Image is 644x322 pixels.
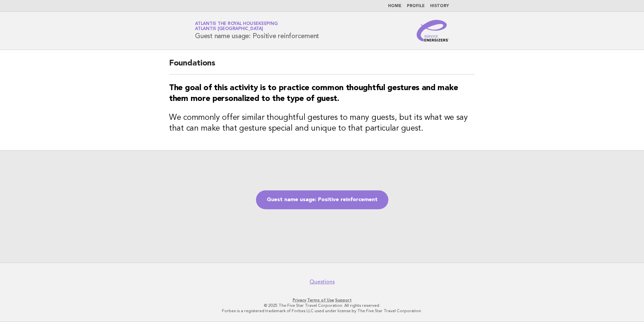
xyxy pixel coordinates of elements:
[407,4,425,8] a: Profile
[116,303,528,308] p: © 2025 The Five Star Travel Corporation. All rights reserved.
[388,4,401,8] a: Home
[430,4,449,8] a: History
[256,190,388,209] a: Guest name usage: Positive reinforcement
[169,58,475,75] h2: Foundations
[169,84,458,103] strong: The goal of this activity is to practice common thoughtful gestures and make them more personaliz...
[195,22,319,39] h1: Guest name usage: Positive reinforcement
[307,298,334,302] a: Terms of Use
[310,278,335,285] a: Questions
[293,298,306,302] a: Privacy
[116,297,528,303] p: · ·
[116,308,528,314] p: Forbes is a registered trademark of Forbes LLC used under license by The Five Star Travel Corpora...
[195,22,278,31] a: Atlantis the Royal HousekeepingAtlantis [GEOGRAPHIC_DATA]
[169,112,475,134] h3: We commonly offer similar thoughtful gestures to many guests, but its what we say that can make t...
[417,20,449,42] img: Service Energizers
[335,298,352,302] a: Support
[195,27,263,31] span: Atlantis [GEOGRAPHIC_DATA]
